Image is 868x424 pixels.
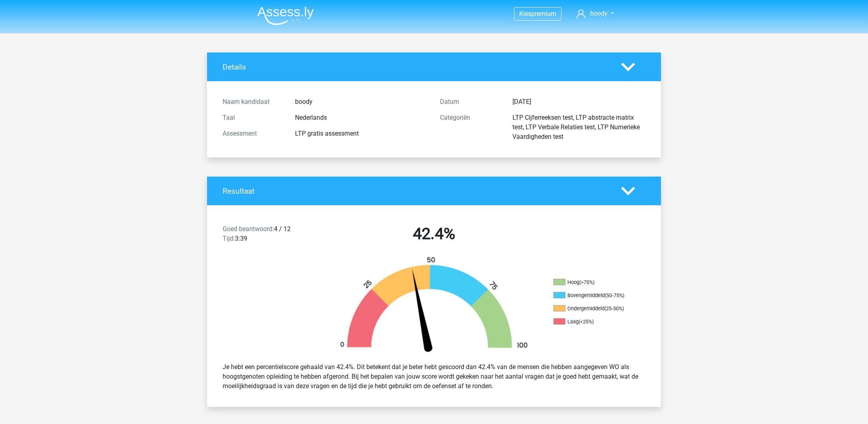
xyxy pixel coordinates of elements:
[289,97,434,107] div: boody
[590,10,608,17] span: boody
[217,129,289,138] div: Assessment
[553,279,633,286] li: Hoog
[217,97,289,107] div: Naam kandidaat
[217,224,325,247] div: 4 / 12 3:39
[257,6,314,25] img: Assessly
[506,97,651,107] div: [DATE]
[223,62,609,72] h4: Details
[514,8,561,19] a: Kiespremium
[223,187,609,196] h4: Resultaat
[553,318,633,325] li: Laag
[519,10,531,18] span: Kies
[553,305,633,312] li: Ondergemiddeld
[223,235,235,242] span: Tijd:
[217,113,289,123] div: Taal
[223,225,274,233] span: Goed beantwoord:
[326,256,542,356] img: 42.b7149a039e20.png
[531,10,556,18] span: premium
[573,9,617,18] a: boody
[217,359,651,394] div: Je hebt een percentielscore gehaald van 42.4%. Dit betekent dat je beter hebt gescoord dan 42.4% ...
[579,319,594,325] div: (<25%)
[434,113,506,142] div: Categoriën
[331,224,537,243] h2: 42.4%
[605,292,624,298] div: (50-75%)
[434,97,506,107] div: Datum
[289,129,434,138] div: LTP gratis assessment
[289,113,434,123] div: Nederlands
[553,292,633,299] li: Bovengemiddeld
[579,279,594,285] div: (>75%)
[604,305,624,311] div: (25-50%)
[506,113,651,142] div: LTP Cijferreeksen test, LTP abstracte matrix test, LTP Verbale Relaties test, LTP Numerieke Vaard...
